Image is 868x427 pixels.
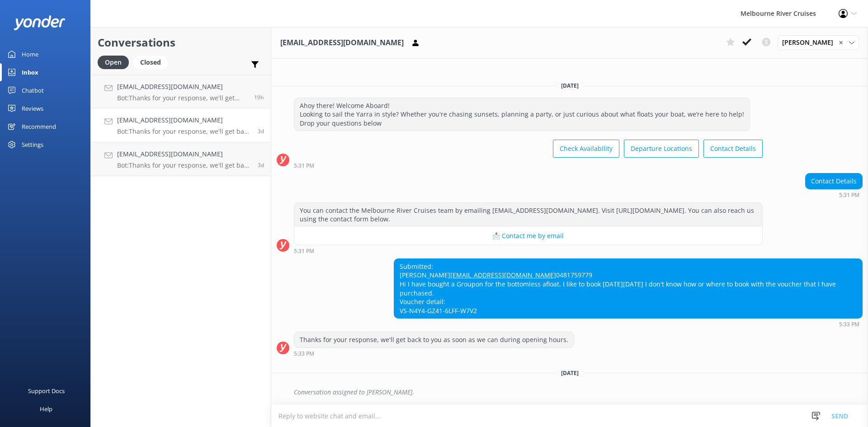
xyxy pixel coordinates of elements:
[22,136,43,154] div: Settings
[258,127,264,135] span: Oct 02 2025 05:33pm (UTC +11:00) Australia/Sydney
[14,15,66,30] img: yonder-white-logo.png
[40,400,52,418] div: Help
[91,142,271,176] a: [EMAIL_ADDRESS][DOMAIN_NAME]Bot:Thanks for your response, we'll get back to you as soon as we can...
[117,94,247,102] p: Bot: Thanks for your response, we'll get back to you as soon as we can during opening hours.
[394,259,862,319] div: Submitted: [PERSON_NAME] 0481759779 Hi I have bought a Groupon for the bottomless afloat. I like ...
[703,140,763,158] button: Contact Details
[839,192,859,198] strong: 5:31 PM
[839,38,843,47] span: ✕
[805,192,863,198] div: Oct 02 2025 05:31pm (UTC +11:00) Australia/Sydney
[782,38,839,47] span: [PERSON_NAME]
[28,382,65,400] div: Support Docs
[294,203,762,227] div: You can contact the Melbourne River Cruises team by emailing [EMAIL_ADDRESS][DOMAIN_NAME]. Visit ...
[294,332,574,347] div: Thanks for your response, we'll get back to you as soon as we can during opening hours.
[91,75,271,108] a: [EMAIL_ADDRESS][DOMAIN_NAME]Bot:Thanks for your response, we'll get back to you as soon as we can...
[294,227,762,245] button: 📩 Contact me by email
[839,322,859,327] strong: 5:33 PM
[117,82,247,92] h4: [EMAIL_ADDRESS][DOMAIN_NAME]
[117,127,251,136] p: Bot: Thanks for your response, we'll get back to you as soon as we can during opening hours.
[553,140,619,158] button: Check Availability
[133,57,172,67] a: Closed
[294,162,763,169] div: Oct 02 2025 05:31pm (UTC +11:00) Australia/Sydney
[22,81,44,99] div: Chatbot
[394,321,863,327] div: Oct 02 2025 05:33pm (UTC +11:00) Australia/Sydney
[98,34,264,51] h2: Conversations
[294,163,314,169] strong: 5:31 PM
[280,37,404,49] h3: [EMAIL_ADDRESS][DOMAIN_NAME]
[91,108,271,142] a: [EMAIL_ADDRESS][DOMAIN_NAME]Bot:Thanks for your response, we'll get back to you as soon as we can...
[294,385,863,400] div: Conversation assigned to [PERSON_NAME].
[294,98,750,131] div: Ahoy there! Welcome Aboard! Looking to sail the Yarra in style? Whether you're chasing sunsets, p...
[117,161,251,169] p: Bot: Thanks for your response, we'll get back to you as soon as we can during opening hours.
[806,174,862,189] div: Contact Details
[294,350,574,357] div: Oct 02 2025 05:33pm (UTC +11:00) Australia/Sydney
[556,369,584,377] span: [DATE]
[22,99,43,117] div: Reviews
[294,248,763,254] div: Oct 02 2025 05:31pm (UTC +11:00) Australia/Sydney
[624,140,699,158] button: Departure Locations
[117,115,251,125] h4: [EMAIL_ADDRESS][DOMAIN_NAME]
[258,161,264,169] span: Oct 02 2025 05:12pm (UTC +11:00) Australia/Sydney
[277,385,863,400] div: 2025-10-05T22:14:46.540
[98,57,133,67] a: Open
[22,117,56,136] div: Recommend
[22,63,38,81] div: Inbox
[556,82,584,89] span: [DATE]
[294,351,314,357] strong: 5:33 PM
[117,149,251,159] h4: [EMAIL_ADDRESS][DOMAIN_NAME]
[450,271,556,279] a: [EMAIL_ADDRESS][DOMAIN_NAME]
[98,56,129,69] div: Open
[778,35,859,50] div: Assign User
[22,45,38,63] div: Home
[254,94,264,101] span: Oct 05 2025 04:30pm (UTC +11:00) Australia/Sydney
[133,56,168,69] div: Closed
[294,249,314,254] strong: 5:31 PM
